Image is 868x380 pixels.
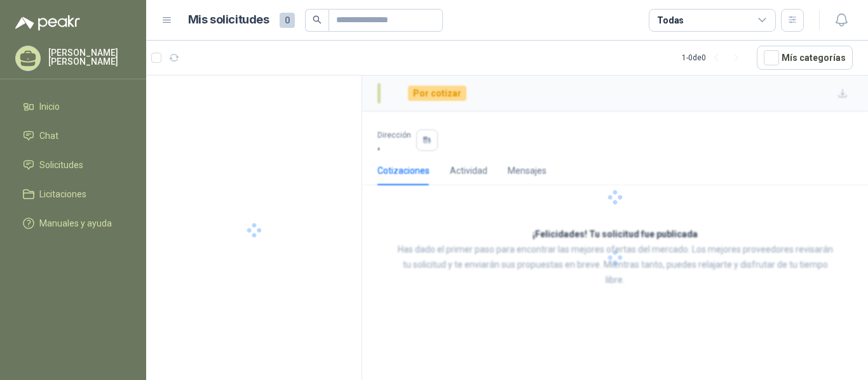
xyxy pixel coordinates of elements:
[39,158,83,172] span: Solicitudes
[15,95,131,119] a: Inicio
[757,46,853,70] button: Mís categorías
[15,182,131,206] a: Licitaciones
[682,48,747,68] div: 1 - 0 de 0
[280,13,295,28] span: 0
[39,100,60,114] span: Inicio
[15,15,80,30] img: Logo peakr
[15,124,131,148] a: Chat
[39,216,112,230] span: Manuales y ayuda
[39,129,58,143] span: Chat
[15,211,131,235] a: Manuales y ayuda
[39,187,86,201] span: Licitaciones
[657,13,684,27] div: Todas
[313,15,322,24] span: search
[15,153,131,177] a: Solicitudes
[188,11,269,29] h1: Mis solicitudes
[48,48,131,66] p: [PERSON_NAME] [PERSON_NAME]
